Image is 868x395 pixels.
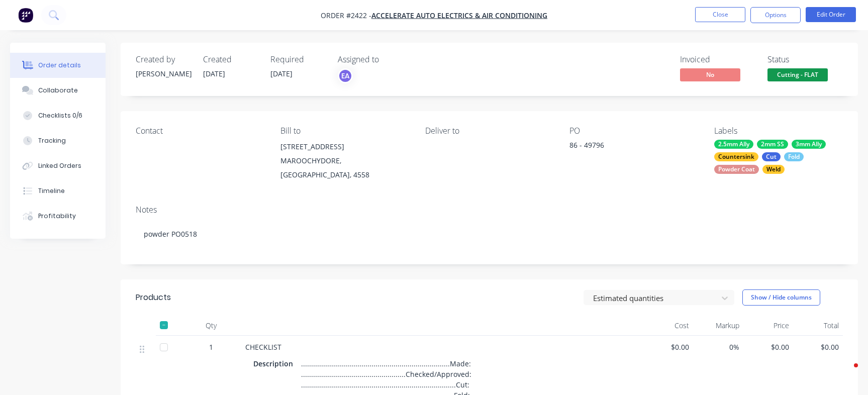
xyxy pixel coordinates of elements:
[270,69,293,78] span: [DATE]
[136,205,843,215] div: Notes
[743,316,793,336] div: Price
[10,103,106,128] button: Checklists 0/6
[280,140,409,182] div: [STREET_ADDRESS]MAROOCHYDORE, [GEOGRAPHIC_DATA], 4558
[742,289,820,306] button: Show / Hide columns
[767,55,843,64] div: Status
[321,11,371,20] span: Order #2422 -
[38,111,82,120] div: Checklists 0/6
[136,68,191,79] div: [PERSON_NAME]
[203,55,258,64] div: Created
[680,55,755,64] div: Invoiced
[747,342,789,352] span: $0.00
[806,7,856,22] button: Edit Order
[338,68,353,83] button: EA
[714,140,753,149] div: 2.5mm Ally
[136,219,843,249] div: powder PO0518
[750,7,801,23] button: Options
[136,291,171,304] div: Products
[136,126,264,136] div: Contact
[569,140,695,154] div: 86 - 49796
[38,186,65,195] div: Timeline
[203,69,225,78] span: [DATE]
[757,140,788,149] div: 2mm SS
[270,55,326,64] div: Required
[10,153,106,178] button: Linked Orders
[793,316,843,336] div: Total
[834,361,858,385] iframe: Intercom live chat
[18,8,33,23] img: Factory
[797,342,839,352] span: $0.00
[280,154,409,182] div: MAROOCHYDORE, [GEOGRAPHIC_DATA], 4558
[784,152,804,161] div: Fold
[697,342,739,352] span: 0%
[767,68,828,81] span: Cutting - FLAT
[280,140,409,154] div: [STREET_ADDRESS]
[181,316,241,336] div: Qty
[245,342,281,352] span: CHECKLIST
[10,178,106,204] button: Timeline
[695,7,745,22] button: Close
[38,136,66,145] div: Tracking
[136,55,191,64] div: Created by
[680,68,740,81] span: No
[38,161,81,170] div: Linked Orders
[371,11,547,20] a: Accelerate Auto Electrics & Air Conditioning
[10,128,106,153] button: Tracking
[38,61,81,70] div: Order details
[338,55,438,64] div: Assigned to
[38,212,76,221] div: Profitability
[10,53,106,78] button: Order details
[569,126,698,136] div: PO
[38,86,78,95] div: Collaborate
[767,68,828,83] button: Cutting - FLAT
[714,165,759,174] div: Powder Coat
[647,342,689,352] span: $0.00
[762,165,785,174] div: Weld
[253,356,297,371] div: Description
[425,126,554,136] div: Deliver to
[280,126,409,136] div: Bill to
[10,78,106,103] button: Collaborate
[10,204,106,229] button: Profitability
[714,126,843,136] div: Labels
[209,342,213,352] span: 1
[762,152,781,161] div: Cut
[714,152,758,161] div: Countersink
[693,316,743,336] div: Markup
[643,316,693,336] div: Cost
[792,140,826,149] div: 3mm Ally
